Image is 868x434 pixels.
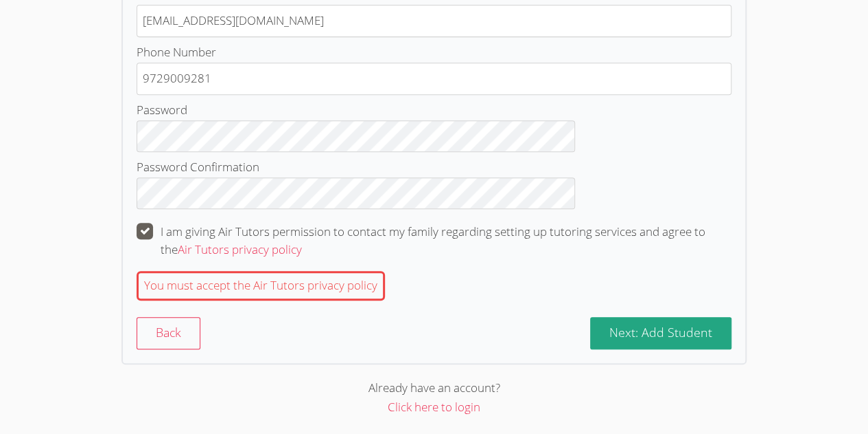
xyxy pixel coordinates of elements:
[137,271,385,301] div: You must accept the Air Tutors privacy policy
[137,177,575,209] input: Password Confirmation
[609,324,712,340] span: Next: Add Student
[178,241,302,257] a: Air Tutors privacy policy
[137,223,731,259] label: I am giving Air Tutors permission to contact my family regarding setting up tutoring services and...
[590,317,731,349] button: Next: Add Student
[137,63,731,95] input: Phone Number
[137,102,187,118] span: Password
[121,378,747,398] div: Already have an account?
[137,5,731,37] input: Email
[137,317,200,349] button: Back
[137,159,259,175] span: Password Confirmation
[137,44,216,60] span: Phone Number
[388,399,480,415] a: Click here to login
[137,120,575,152] input: Password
